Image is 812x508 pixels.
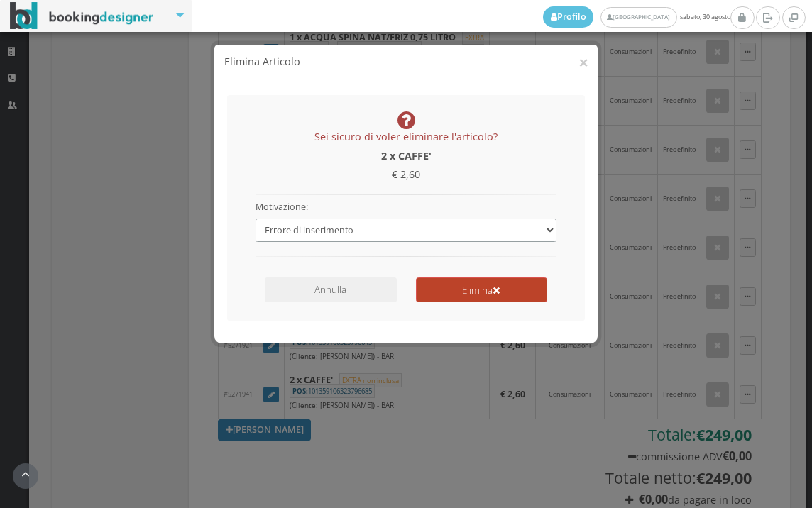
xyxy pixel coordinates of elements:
[256,168,557,180] h4: € 2,60
[256,219,557,242] select: Seleziona una motivazione
[381,149,432,162] b: 2 x CAFFE'
[543,6,594,28] a: Profilo
[578,53,588,71] button: ×
[10,2,154,30] img: BookingDesigner.com
[543,6,730,28] span: sabato, 30 agosto
[600,7,676,28] a: [GEOGRAPHIC_DATA]
[256,111,557,143] h4: Sei sicuro di voler eliminare l'articolo?
[224,55,588,70] h4: Elimina Articolo
[256,201,557,212] h5: Motivazione:
[416,277,547,302] button: Elimina
[265,277,396,302] button: Annulla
